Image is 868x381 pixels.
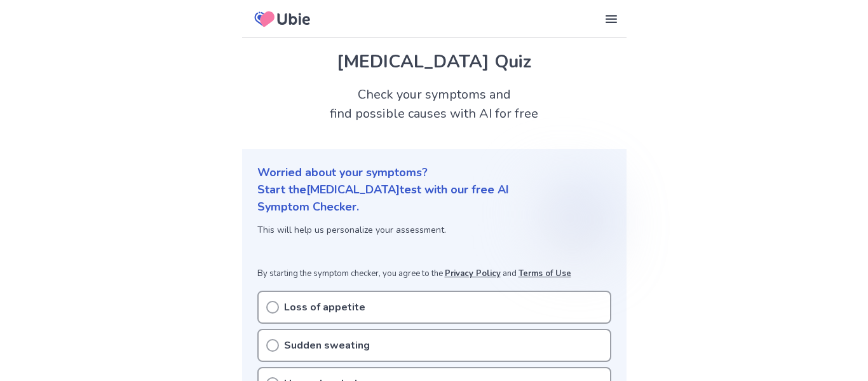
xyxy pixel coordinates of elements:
p: Loss of appetite [284,300,365,315]
a: Privacy Policy [445,268,501,279]
h1: [MEDICAL_DATA] Quiz [257,48,611,75]
a: Terms of Use [519,268,571,279]
p: This will help us personalize your assessment. [257,223,535,237]
p: By starting the symptom checker, you agree to the and [257,268,611,281]
h2: Check your symptoms and find possible causes with AI for free [242,85,627,123]
p: Sudden sweating [284,338,370,353]
p: Worried about your symptoms? [257,164,611,181]
img: Shiba [535,184,609,255]
p: Start the [MEDICAL_DATA] test with our free AI Symptom Checker. [257,181,535,216]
